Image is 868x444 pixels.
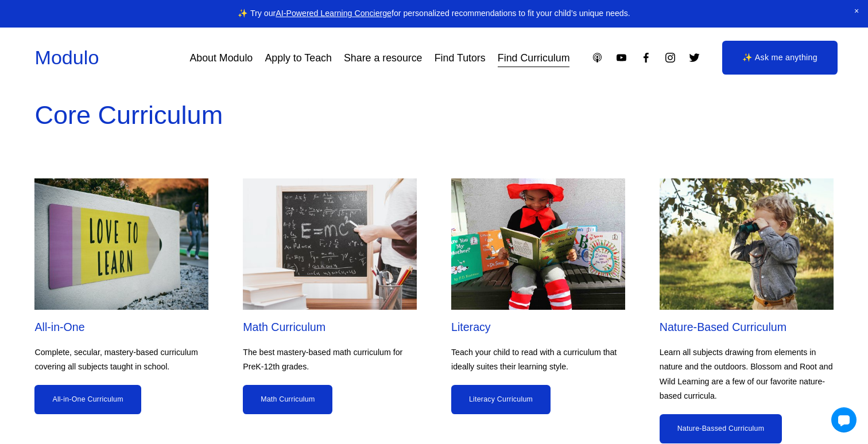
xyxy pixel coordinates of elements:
p: Complete, secular, mastery-based curriculum covering all subjects taught in school. [34,345,208,375]
a: YouTube [615,52,627,64]
a: Instagram [664,52,676,64]
h2: Nature-Based Curriculum [660,320,834,335]
a: All-in-One Curriculum [34,385,141,414]
a: Find Tutors [435,48,486,68]
p: Core Curriculum [34,92,833,138]
a: Share a resource [344,48,423,68]
h2: Literacy [451,320,625,335]
a: Apple Podcasts [591,52,603,64]
a: AI-Powered Learning Concierge [276,9,392,18]
p: Learn all subjects drawing from elements in nature and the outdoors. Blossom and Root and Wild Le... [660,345,834,404]
p: Teach your child to read with a curriculum that ideally suites their learning style. [451,345,625,375]
a: Apply to Teach [265,48,331,68]
a: Facebook [640,52,652,64]
a: Literacy Curriculum [451,385,551,414]
a: Find Curriculum [498,48,570,68]
a: About Modulo [189,48,253,68]
a: Nature-Bassed Curriculum [660,414,782,443]
a: ✨ Ask me anything [722,41,838,75]
a: Math Curriculum [243,385,332,414]
img: All-in-One Curriculum [34,178,208,309]
h2: All-in-One [34,320,208,335]
h2: Math Curriculum [243,320,417,335]
a: Modulo [34,46,99,68]
a: Twitter [688,52,700,64]
p: The best mastery-based math curriculum for PreK-12th grades. [243,345,417,375]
